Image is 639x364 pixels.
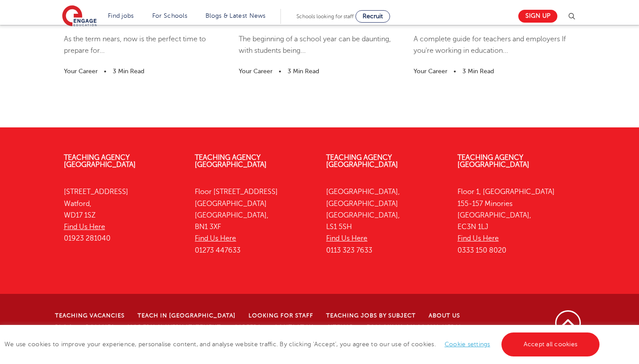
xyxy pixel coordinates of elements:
[64,154,136,169] a: Teaching Agency [GEOGRAPHIC_DATA]
[288,66,319,76] li: 3 Min Read
[274,324,314,330] a: Contact Us
[64,223,105,231] a: Find Us Here
[99,66,111,76] li: •
[64,66,98,76] li: Your Career
[326,234,367,242] a: Find Us Here
[127,324,221,330] a: Modern Slavery Statement
[274,66,286,76] li: •
[248,313,313,319] a: Looking for staff
[239,33,400,66] p: The beginning of a school year can be daunting, with students being...
[458,154,529,169] a: Teaching Agency [GEOGRAPHIC_DATA]
[86,324,114,330] a: Policies
[458,186,576,256] p: Floor 1, [GEOGRAPHIC_DATA] 155-157 Minories [GEOGRAPHIC_DATA], EC3N 1LJ 0333 150 8020
[445,341,490,348] a: Cookie settings
[462,66,494,76] li: 3 Min Read
[449,66,461,76] li: •
[239,66,272,76] li: Your Career
[367,324,462,330] a: Follow us on Social Media
[326,313,416,319] a: Teaching jobs by subject
[326,186,444,256] p: [GEOGRAPHIC_DATA], [GEOGRAPHIC_DATA] [GEOGRAPHIC_DATA], LS1 5SH 0113 323 7633
[113,66,144,76] li: 3 Min Read
[429,313,460,319] a: About Us
[55,324,73,330] a: Blog
[138,313,236,319] a: Teach in [GEOGRAPHIC_DATA]
[501,332,600,356] a: Accept all cookies
[64,33,225,66] p: As the term nears, now is the perfect time to prepare for...
[326,154,398,169] a: Teaching Agency [GEOGRAPHIC_DATA]
[195,154,267,169] a: Teaching Agency [GEOGRAPHIC_DATA]
[414,33,575,66] p: A complete guide for teachers and employers If you're working in education...
[55,313,125,319] a: Teaching Vacancies
[414,66,447,76] li: Your Career
[195,186,313,256] p: Floor [STREET_ADDRESS] [GEOGRAPHIC_DATA] [GEOGRAPHIC_DATA], BN1 3XF 01273 447633
[458,234,499,242] a: Find Us Here
[195,234,236,242] a: Find Us Here
[234,324,261,330] a: Careers
[64,186,182,244] p: [STREET_ADDRESS] Watford, WD17 1SZ 01923 281040
[327,324,354,330] a: Sitemap
[4,341,602,348] span: We use cookies to improve your experience, personalise content, and analyse website traffic. By c...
